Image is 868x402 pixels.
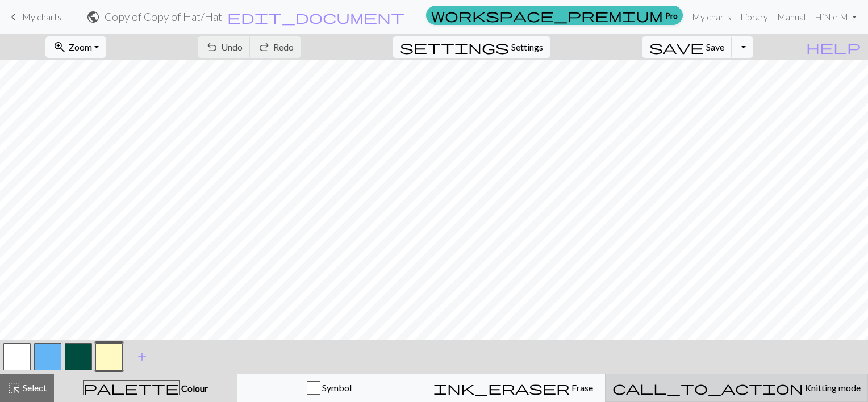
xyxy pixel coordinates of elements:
[53,39,66,55] span: zoom_in
[7,380,21,396] span: highlight_alt
[706,41,724,52] span: Save
[400,40,509,54] i: Settings
[511,40,543,54] span: Settings
[642,36,732,58] button: Save
[135,349,149,365] span: add
[86,9,100,25] span: public
[54,374,237,402] button: Colour
[69,41,92,52] span: Zoom
[393,36,550,58] button: SettingsSettings
[320,382,352,393] span: Symbol
[810,6,861,28] a: HiNle M
[612,380,803,396] span: call_to_action
[773,6,810,28] a: Manual
[426,6,683,25] a: Pro
[736,6,773,28] a: Library
[21,382,47,393] span: Select
[84,380,179,396] span: palette
[7,7,61,27] a: My charts
[105,10,222,23] h2: Copy of Copy of Hat / Hat
[806,39,861,55] span: help
[570,382,593,393] span: Erase
[180,383,208,393] span: Colour
[227,9,404,25] span: edit_document
[237,374,421,402] button: Symbol
[687,6,736,28] a: My charts
[649,39,704,55] span: save
[400,39,509,55] span: settings
[22,11,61,22] span: My charts
[431,7,663,23] span: workspace_premium
[7,9,20,25] span: keyboard_arrow_left
[803,382,861,393] span: Knitting mode
[45,36,106,58] button: Zoom
[421,374,605,402] button: Erase
[605,374,868,402] button: Knitting mode
[433,380,570,396] span: ink_eraser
